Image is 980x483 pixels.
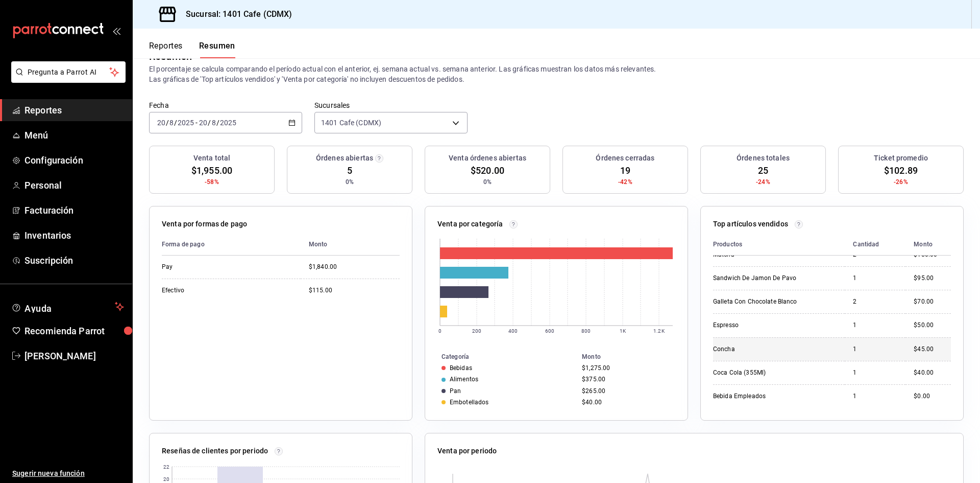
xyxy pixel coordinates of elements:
[713,274,815,283] div: Sandwich De Jamon De Pavo
[24,103,124,117] span: Reportes
[316,153,373,164] h3: Órdenes abiertas
[853,369,897,377] div: 1
[914,321,951,330] div: $50.00
[853,392,897,401] div: 1
[28,67,110,78] span: Pregunta a Parrot AI
[157,119,166,127] input: --
[620,328,626,334] text: 1K
[914,345,951,354] div: $45.00
[24,153,124,167] span: Configuración
[853,345,897,354] div: 1
[582,364,671,372] div: $1,275.00
[24,324,124,338] span: Recomienda Parrot
[347,164,352,177] span: 5
[450,387,461,395] div: Pan
[471,164,504,177] span: $520.00
[582,376,671,383] div: $375.00
[845,234,905,256] th: Cantidad
[149,41,235,58] div: navigation tabs
[713,369,815,377] div: Coca Cola (355Ml)
[853,297,897,306] div: 2
[178,8,292,20] h3: Sucursal: 1401 Cafe (CDMX)
[713,297,815,306] div: Galleta Con Chocolate Blanco
[199,41,235,58] button: Resumen
[884,164,918,177] span: $102.89
[596,153,654,164] h3: Órdenes cerradas
[713,219,788,229] p: Top artículos vendidos
[12,468,124,479] span: Sugerir nueva función
[24,349,124,363] span: [PERSON_NAME]
[853,321,897,330] div: 1
[620,164,630,177] span: 19
[24,203,124,217] span: Facturación
[163,476,169,482] text: 20
[653,328,665,334] text: 1.2K
[7,74,126,85] a: Pregunta a Parrot AI
[914,392,951,401] div: $0.00
[450,376,478,383] div: Alimentos
[205,177,219,187] span: -58%
[713,345,815,354] div: Concha
[425,351,578,362] th: Categoría
[177,119,194,127] input: ----
[437,446,497,456] p: Venta por periodo
[438,328,442,334] text: 0
[314,102,468,109] label: Sucursales
[853,274,897,283] div: 1
[582,399,671,406] div: $40.00
[191,164,232,177] span: $1,955.00
[756,177,770,187] span: -24%
[166,119,169,127] span: /
[169,119,174,127] input: --
[449,153,526,164] h3: Venta órdenes abiertas
[211,119,216,127] input: --
[737,153,790,164] h3: Órdenes totales
[149,64,964,84] p: El porcentaje se calcula comparando el período actual con el anterior, ej. semana actual vs. sema...
[894,177,908,187] span: -26%
[24,228,124,242] span: Inventarios
[195,119,198,127] span: -
[24,178,124,192] span: Personal
[112,27,120,35] button: open_drawer_menu
[149,102,302,109] label: Fecha
[219,119,237,127] input: ----
[905,234,951,256] th: Monto
[162,219,247,229] p: Venta por formas de pago
[309,263,400,271] div: $1,840.00
[450,364,472,372] div: Bebidas
[309,286,400,295] div: $115.00
[321,118,381,128] span: 1401 Cafe (CDMX)
[24,254,124,267] span: Suscripción
[11,61,126,83] button: Pregunta a Parrot AI
[545,328,554,334] text: 600
[874,153,928,164] h3: Ticket promedio
[713,234,845,256] th: Productos
[581,328,591,334] text: 800
[483,177,492,187] span: 0%
[437,219,503,229] p: Venta por categoría
[208,119,211,127] span: /
[301,234,400,256] th: Monto
[508,328,518,334] text: 400
[450,399,489,406] div: Embotellados
[24,128,124,142] span: Menú
[162,446,268,456] p: Reseñas de clientes por periodo
[162,263,264,271] div: Pay
[713,321,815,330] div: Espresso
[162,286,264,295] div: Efectivo
[914,274,951,283] div: $95.00
[163,464,169,470] text: 22
[914,369,951,377] div: $40.00
[174,119,177,127] span: /
[199,119,208,127] input: --
[582,387,671,395] div: $265.00
[346,177,354,187] span: 0%
[24,301,111,313] span: Ayuda
[578,351,688,362] th: Monto
[758,164,768,177] span: 25
[162,234,301,256] th: Forma de pago
[713,392,815,401] div: Bebida Empleados
[193,153,230,164] h3: Venta total
[149,41,183,58] button: Reportes
[472,328,481,334] text: 200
